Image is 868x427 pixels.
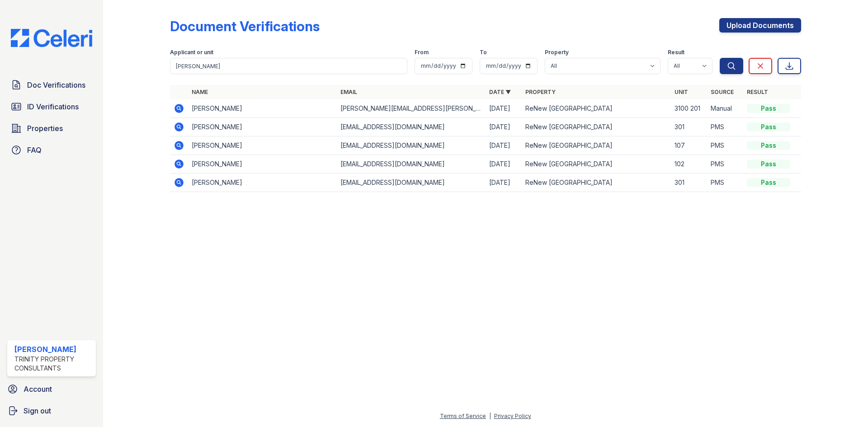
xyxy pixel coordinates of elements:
[494,413,531,419] a: Privacy Policy
[671,174,707,192] td: 301
[747,104,790,113] div: Pass
[415,49,429,56] label: From
[522,136,670,155] td: ReNew [GEOGRAPHIC_DATA]
[24,405,51,416] span: Sign out
[170,58,407,74] input: Search by name, email, or unit number
[7,76,96,94] a: Doc Verifications
[27,145,42,155] span: FAQ
[337,99,486,118] td: [PERSON_NAME][EMAIL_ADDRESS][PERSON_NAME][DOMAIN_NAME]
[522,155,670,174] td: ReNew [GEOGRAPHIC_DATA]
[337,174,486,192] td: [EMAIL_ADDRESS][DOMAIN_NAME]
[340,89,357,95] a: Email
[711,89,734,95] a: Source
[24,384,52,394] span: Account
[486,174,522,192] td: [DATE]
[707,155,743,174] td: PMS
[545,49,569,56] label: Property
[522,99,670,118] td: ReNew [GEOGRAPHIC_DATA]
[671,155,707,174] td: 102
[337,136,486,155] td: [EMAIL_ADDRESS][DOMAIN_NAME]
[337,155,486,174] td: [EMAIL_ADDRESS][DOMAIN_NAME]
[4,402,99,420] a: Sign out
[522,174,670,192] td: ReNew [GEOGRAPHIC_DATA]
[188,118,337,136] td: [PERSON_NAME]
[480,49,487,56] label: To
[675,89,688,95] a: Unit
[192,89,208,95] a: Name
[7,98,96,116] a: ID Verifications
[170,49,213,56] label: Applicant or unit
[170,18,320,34] div: Document Verifications
[719,18,801,33] a: Upload Documents
[747,178,790,187] div: Pass
[668,49,684,56] label: Result
[707,136,743,155] td: PMS
[27,123,63,134] span: Properties
[440,413,486,419] a: Terms of Service
[337,118,486,136] td: [EMAIL_ADDRESS][DOMAIN_NAME]
[522,118,670,136] td: ReNew [GEOGRAPHIC_DATA]
[14,344,92,355] div: [PERSON_NAME]
[14,355,92,373] div: Trinity Property Consultants
[188,99,337,118] td: [PERSON_NAME]
[486,136,522,155] td: [DATE]
[188,136,337,155] td: [PERSON_NAME]
[747,160,790,169] div: Pass
[707,174,743,192] td: PMS
[486,99,522,118] td: [DATE]
[747,89,768,95] a: Result
[671,99,707,118] td: 3100 201
[486,155,522,174] td: [DATE]
[27,101,79,112] span: ID Verifications
[671,118,707,136] td: 301
[707,118,743,136] td: PMS
[747,122,790,131] div: Pass
[188,155,337,174] td: [PERSON_NAME]
[486,118,522,136] td: [DATE]
[671,136,707,155] td: 107
[4,29,99,47] img: CE_Logo_Blue-a8612792a0a2168367f1c8372b55b34899dd931a85d93a1a3d3e32e68fde9ad4.png
[747,141,790,150] div: Pass
[525,89,556,95] a: Property
[27,80,85,90] span: Doc Verifications
[489,89,511,95] a: Date ▼
[707,99,743,118] td: Manual
[188,174,337,192] td: [PERSON_NAME]
[4,380,99,398] a: Account
[489,413,491,419] div: |
[7,119,96,137] a: Properties
[7,141,96,159] a: FAQ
